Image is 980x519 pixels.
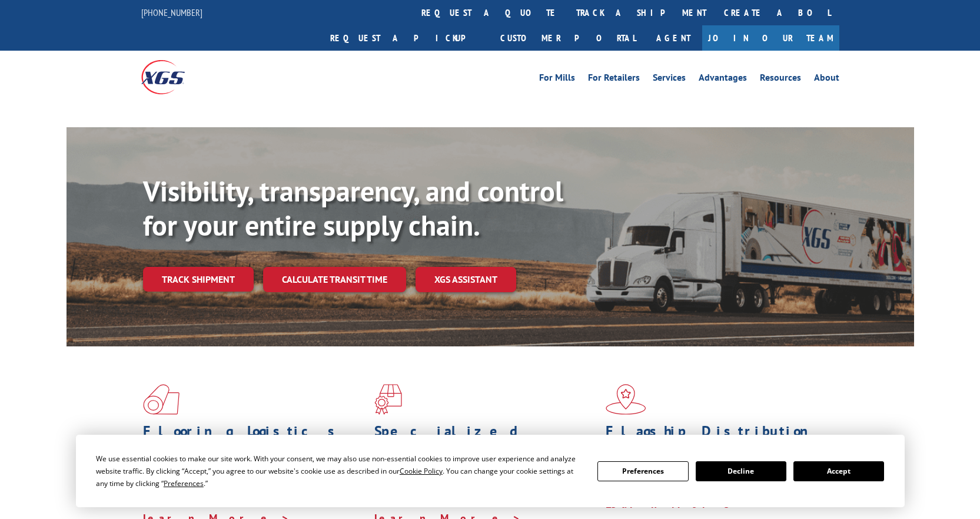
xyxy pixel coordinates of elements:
img: xgs-icon-focused-on-flooring-red [374,384,402,415]
a: Agent [645,25,702,51]
img: xgs-icon-flagship-distribution-model-red [606,384,646,415]
h1: Flagship Distribution Model [606,424,828,458]
a: XGS ASSISTANT [416,267,516,292]
a: For Retailers [588,73,640,86]
a: Learn More > [606,497,752,511]
a: Customer Portal [491,25,645,51]
a: Advantages [699,73,747,86]
img: xgs-icon-total-supply-chain-intelligence-red [143,384,180,415]
div: We use essential cookies to make our site work. With your consent, we may also use non-essential ... [96,452,583,490]
a: Resources [760,73,801,86]
a: About [814,73,839,86]
h1: Specialized Freight Experts [374,424,597,458]
span: Cookie Policy [400,466,443,476]
a: Calculate transit time [263,267,406,292]
a: For Mills [539,73,575,86]
a: Track shipment [143,267,254,292]
a: Services [653,73,686,86]
a: Join Our Team [702,25,839,51]
button: Accept [793,461,884,481]
span: Preferences [164,478,204,488]
a: Request a pickup [321,25,491,51]
a: [PHONE_NUMBER] [141,6,202,18]
b: Visibility, transparency, and control for your entire supply chain. [143,173,563,243]
h1: Flooring Logistics Solutions [143,424,366,458]
button: Decline [696,461,786,481]
button: Preferences [597,461,688,481]
div: Cookie Consent Prompt [76,435,905,507]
